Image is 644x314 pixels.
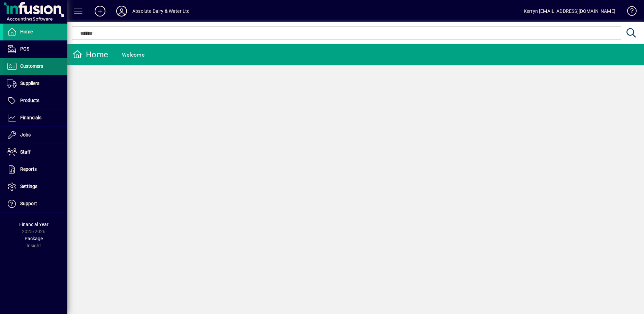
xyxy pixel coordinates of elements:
a: POS [3,41,67,58]
button: Add [89,5,111,17]
a: Staff [3,144,67,161]
span: Reports [20,166,37,172]
a: Jobs [3,127,67,144]
span: Suppliers [20,81,39,86]
span: POS [20,46,29,52]
div: Kerryn [EMAIL_ADDRESS][DOMAIN_NAME] [524,6,615,17]
div: Welcome [122,50,144,60]
span: Home [20,29,33,34]
a: Financials [3,109,67,126]
a: Suppliers [3,75,67,92]
span: Customers [20,63,43,69]
span: Support [20,201,37,206]
span: Products [20,98,39,103]
a: Support [3,195,67,212]
div: Absolute Dairy & Water Ltd [132,6,190,17]
span: Financial Year [19,222,49,227]
span: Jobs [20,132,31,137]
a: Knowledge Base [622,1,636,23]
span: Package [25,236,43,241]
span: Settings [20,184,37,189]
a: Products [3,92,67,109]
span: Financials [20,115,41,120]
button: Profile [111,5,132,17]
a: Settings [3,178,67,195]
a: Customers [3,58,67,75]
span: Staff [20,149,31,155]
div: Home [72,49,108,60]
a: Reports [3,161,67,178]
